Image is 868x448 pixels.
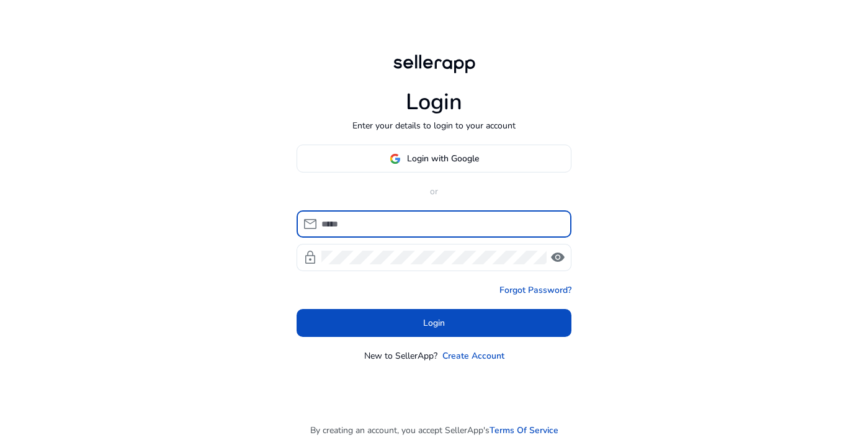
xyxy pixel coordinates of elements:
[297,185,571,198] p: or
[499,284,571,297] a: Forgot Password?
[297,145,571,172] button: Login with Google
[364,349,437,362] p: New to SellerApp?
[406,89,462,115] h1: Login
[352,119,516,132] p: Enter your details to login to your account
[407,152,479,165] span: Login with Google
[297,309,571,337] button: Login
[423,316,445,329] span: Login
[550,250,565,265] span: visibility
[490,424,558,437] a: Terms Of Service
[442,349,504,362] a: Create Account
[303,217,318,231] span: mail
[390,153,401,164] img: google-logo.svg
[303,250,318,265] span: lock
